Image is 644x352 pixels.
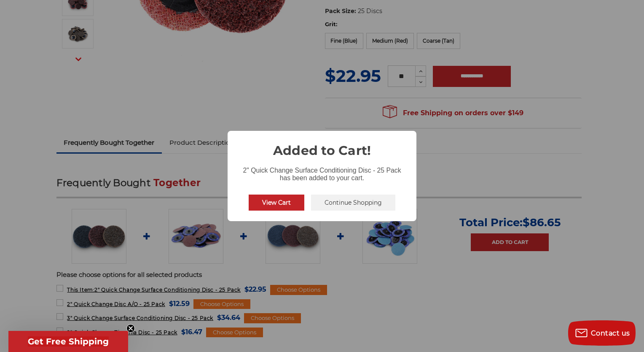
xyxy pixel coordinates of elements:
[228,131,416,160] h2: Added to Cart!
[591,329,630,337] span: Contact us
[28,336,109,347] span: Get Free Shipping
[311,195,395,211] button: Continue Shopping
[126,324,135,333] button: Close teaser
[568,320,636,346] button: Contact us
[228,160,416,184] div: 2" Quick Change Surface Conditioning Disc - 25 Pack has been added to your cart.
[249,195,304,211] button: View Cart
